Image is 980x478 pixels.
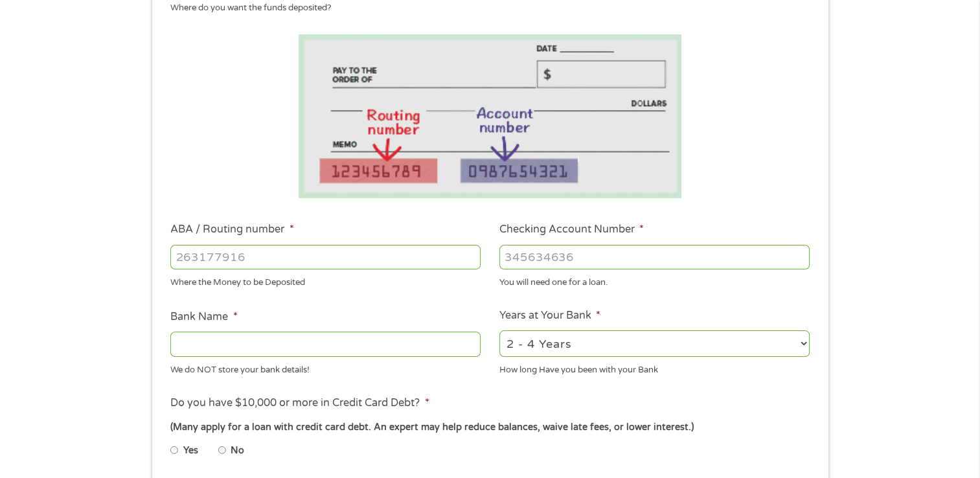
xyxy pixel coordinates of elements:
img: Routing number location [299,34,682,198]
label: Do you have $10,000 or more in Credit Card Debt? [170,396,429,410]
div: Where the Money to be Deposited [170,272,481,290]
input: 263177916 [170,245,481,269]
div: We do NOT store your bank details! [170,359,481,376]
label: Yes [183,444,198,458]
div: (Many apply for a loan with credit card debt. An expert may help reduce balances, waive late fees... [170,420,809,435]
input: 345634636 [499,245,810,269]
label: No [231,444,244,458]
label: Years at Your Bank [499,309,600,323]
div: You will need one for a loan. [499,272,810,290]
label: ABA / Routing number [170,223,293,236]
label: Bank Name [170,310,237,324]
div: Where do you want the funds deposited? [170,2,800,15]
div: How long Have you been with your Bank [499,359,810,376]
label: Checking Account Number [499,223,644,236]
